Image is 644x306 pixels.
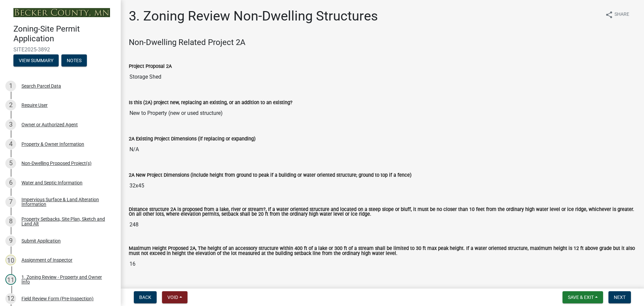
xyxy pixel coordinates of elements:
button: Back [134,291,157,303]
div: 3 [5,119,16,130]
span: Save & Exit [568,295,594,300]
label: 2A Existing Project Dimensions (if replacing or expanding) [129,137,256,141]
span: Back [139,295,151,300]
div: 7 [5,196,16,207]
div: Property & Owner Information [21,142,84,146]
div: 2 [5,100,16,111]
div: Non-Dwelling Proposed Project(s) [21,161,92,166]
button: Notes [61,54,87,67]
wm-modal-confirm: Notes [61,58,87,63]
label: Project Proposal 2A [129,64,172,69]
span: SITE2025-3892 [13,46,107,53]
div: 1. Zoning Review - Property and Owner Info [21,275,110,284]
div: 5 [5,158,16,169]
div: 12 [5,293,16,304]
div: 8 [5,216,16,227]
span: Share [614,11,629,19]
div: Impervious Surface & Land Alteration Information [21,197,110,207]
label: Is this (2A) project new, replacing an existing, or an addition to an existing? [129,100,292,105]
div: 6 [5,177,16,188]
span: Void [167,295,178,300]
label: 2A New Project Dimensions (include height from ground to peak if a building or water oriented str... [129,173,412,178]
div: 9 [5,235,16,246]
div: Submit Application [21,238,61,243]
div: Require User [21,103,48,107]
button: Void [162,291,187,303]
div: Assignment of Inspector [21,258,72,262]
div: 1 [5,81,16,91]
label: Distance structure 2A is proposed from a lake, river or stream?, If a water oriented structure an... [129,207,636,217]
wm-modal-confirm: Summary [13,58,59,63]
div: Water and Septic Information [21,180,83,185]
div: Search Parcel Data [21,84,61,88]
div: Owner or Authorized Agent [21,122,78,127]
button: shareShare [600,8,635,21]
div: Property Setbacks, Site Plan, Sketch and Land Alt [21,217,110,226]
h4: Zoning-Site Permit Application [13,24,115,44]
div: Field Review Form (Pre-Inspection) [21,296,94,301]
button: Next [608,291,631,303]
h1: 3. Zoning Review Non-Dwelling Structures [129,8,378,24]
button: View Summary [13,54,59,67]
img: Becker County, Minnesota [13,8,110,17]
button: Save & Exit [562,291,603,303]
i: share [605,11,613,19]
span: Next [614,295,626,300]
h4: Non-Dwelling Related Project 2A [129,38,636,47]
label: Maximum Height Proposed 2A, The height of an accessory structure within 400 ft of a lake or 300 f... [129,246,636,256]
div: 10 [5,255,16,265]
div: 4 [5,139,16,149]
div: 11 [5,274,16,285]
